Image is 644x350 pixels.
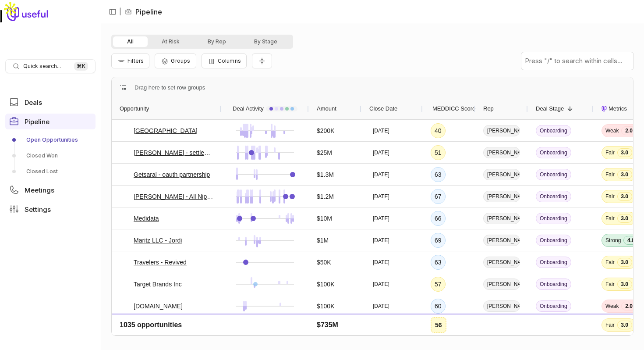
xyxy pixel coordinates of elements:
span: [PERSON_NAME] [483,213,520,224]
div: 66 [435,323,442,333]
span: 3.0 [617,148,632,157]
button: Group Pipeline [155,54,196,68]
span: $1.3M [317,169,334,180]
input: Press "/" to search within cells... [521,52,633,70]
span: 3.0 [617,192,632,201]
span: 4.0 [623,236,638,245]
span: Onboarding [536,322,571,334]
span: Onboarding [536,213,571,224]
time: [DATE] [373,215,389,222]
span: Metrics [609,104,627,114]
span: Quick search... [23,63,61,70]
time: [DATE] [373,281,389,288]
button: By Rep [194,36,240,47]
time: [DATE] [373,325,389,332]
button: By Stage [240,36,291,47]
div: 63 [435,169,442,180]
span: Onboarding [536,125,571,136]
span: Fair [605,215,615,222]
span: Fair [605,281,615,288]
a: Open Opportunities [5,133,96,147]
a: Pipeline [5,114,96,129]
span: Weak [605,325,619,332]
span: [PERSON_NAME] [483,279,520,290]
span: Weak [605,127,619,134]
span: 2.0 [621,302,636,311]
span: $1M [317,235,329,246]
a: Meetings [5,182,96,198]
a: Target Brands Inc [134,279,182,289]
span: $50K [317,257,331,268]
span: $1.2M [317,191,334,202]
a: [GEOGRAPHIC_DATA] [134,125,198,136]
span: [PERSON_NAME] [483,235,520,246]
span: $200K [317,125,334,136]
div: 69 [435,235,442,246]
span: Deals [25,99,42,106]
span: [PERSON_NAME] [483,169,520,180]
a: enCappture [134,323,166,333]
button: Filter Pipeline [111,54,149,68]
span: $100K [317,279,334,289]
span: 3.0 [617,280,632,289]
span: Onboarding [536,169,571,180]
span: Deal Stage [536,104,564,114]
span: Onboarding [536,257,571,268]
span: Fair [605,259,615,266]
button: Collapse all rows [252,54,272,69]
span: [PERSON_NAME] [483,125,520,136]
span: Strong [605,237,621,244]
div: MEDDICC Score [431,98,467,119]
span: [PERSON_NAME] [483,300,520,312]
a: Medidata [134,213,159,224]
span: Onboarding [536,279,571,290]
div: 63 [435,257,442,268]
span: $25M [317,147,332,158]
time: [DATE] [373,127,389,134]
time: [DATE] [373,193,389,200]
span: Onboarding [536,235,571,246]
span: Opportunity [120,104,149,114]
button: All [113,36,148,47]
span: $100K [317,301,334,311]
span: [PERSON_NAME] [483,191,520,202]
span: Fair [605,171,615,178]
span: 3.0 [617,214,632,223]
a: Getsaral - oauth partnership [134,169,210,180]
span: Pipeline [25,118,50,125]
time: [DATE] [373,259,389,266]
span: Meetings [25,187,54,193]
a: Maritz LLC - Jordi [134,235,182,246]
time: [DATE] [373,237,389,244]
a: Closed Won [5,149,96,163]
div: 60 [435,301,442,311]
span: Weak [605,303,619,310]
div: 51 [435,147,442,158]
a: Closed Lost [5,164,96,179]
div: Row Groups [134,82,205,93]
span: 2.0 [621,126,636,135]
span: [PERSON_NAME] [483,147,520,158]
div: 57 [435,279,442,289]
span: Fair [605,149,615,156]
span: 3.0 [617,258,632,267]
a: [PERSON_NAME] - All Nippon Airways [134,191,213,202]
time: [DATE] [373,149,389,156]
span: Columns [218,57,241,64]
span: Filters [127,57,144,64]
span: 2.0 [621,324,636,332]
span: Settings [25,206,51,213]
span: Amount [317,104,336,114]
a: Settings [5,201,96,217]
time: [DATE] [373,303,389,310]
a: [DOMAIN_NAME] [134,301,183,311]
a: Travelers - Revived [134,257,187,268]
span: Onboarding [536,191,571,202]
span: Rep [483,104,494,114]
span: Fair [605,193,615,200]
span: $10M [317,213,332,224]
div: 40 [435,125,442,136]
span: Onboarding [536,300,571,312]
a: Deals [5,94,96,110]
span: [PERSON_NAME] [483,257,520,268]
